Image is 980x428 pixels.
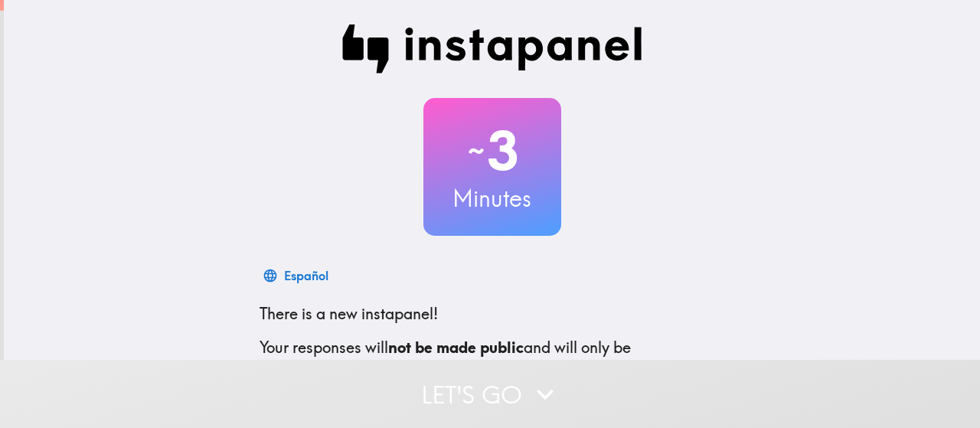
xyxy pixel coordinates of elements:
[423,182,561,214] h3: Minutes
[465,128,487,174] span: ~
[388,338,524,357] b: not be made public
[423,119,561,182] h2: 3
[342,25,642,74] img: Instapanel
[260,304,438,323] span: There is a new instapanel!
[260,260,335,291] button: Español
[260,337,725,401] p: Your responses will and will only be confidentially shared with our clients. We'll need your emai...
[284,265,328,286] div: Español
